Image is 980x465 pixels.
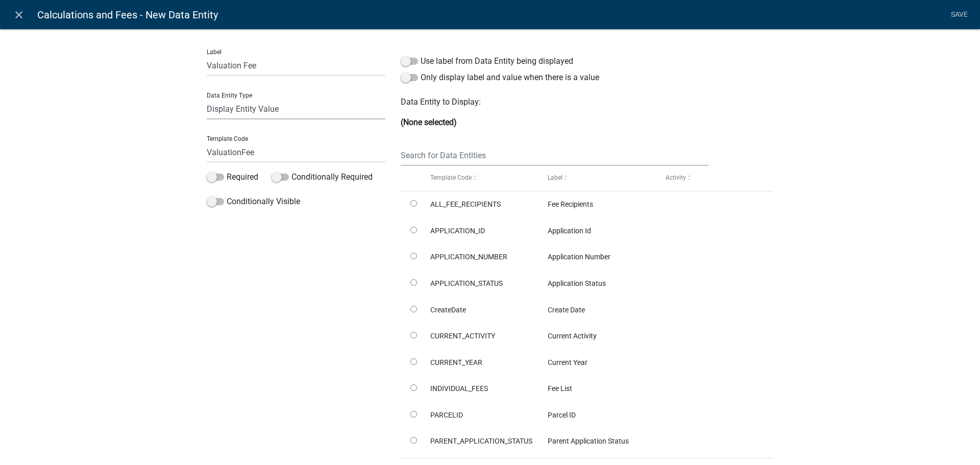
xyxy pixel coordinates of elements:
span: INDIVIDUAL_FEES [430,384,488,393]
span: Application Id [548,227,591,235]
span: Create Date [548,306,585,314]
span: ALL_FEE_RECIPIENTS [430,200,501,208]
span: APPLICATION_ID [430,227,485,235]
label: Only display label and value when there is a value [401,71,599,84]
span: Current Activity [548,332,597,340]
span: Parcel ID [548,411,576,419]
span: Calculations and Fees - New Data Entity [37,5,218,25]
span: PARCELID [430,411,463,419]
span: Application Status [548,279,606,287]
span: PARENT_APPLICATION_STATUS [430,437,532,445]
label: Required [207,171,258,183]
label: Conditionally Visible [207,195,300,208]
span: Fee Recipients [548,200,593,208]
span: Label [548,174,562,181]
label: Use label from Data Entity being displayed [401,55,573,67]
p: Data Entity to Display: [401,96,773,108]
span: Template Code [430,174,472,181]
label: Conditionally Required [272,171,373,183]
span: CURRENT_YEAR [430,358,482,366]
span: Current Year [548,358,587,366]
span: Fee List [548,384,572,393]
span: Application Number [548,253,610,261]
datatable-header-cell: Label [538,166,656,190]
i: close [13,9,25,21]
span: APPLICATION_STATUS [430,279,503,287]
input: Search for Data Entities [401,145,708,166]
span: Parent Application Status [548,437,629,445]
datatable-header-cell: Template Code [420,166,538,190]
span: Activity [666,174,686,181]
span: CreateDate [430,306,466,314]
datatable-header-cell: Activity [655,166,773,190]
span: APPLICATION_NUMBER [430,253,507,261]
span: CURRENT_ACTIVITY [430,332,495,340]
strong: (None selected) [401,117,457,127]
